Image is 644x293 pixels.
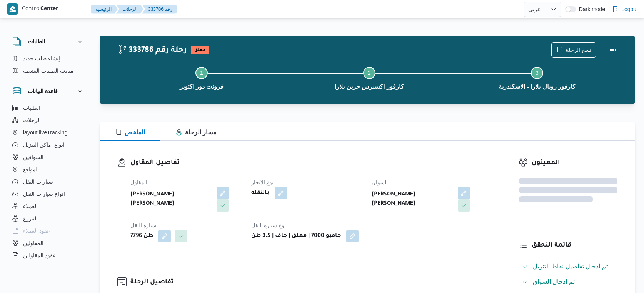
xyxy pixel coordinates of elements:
[9,200,88,212] button: العملاء
[7,3,18,15] img: X8yXhbKr1z7QwAAAABJRU5ErkJggg==
[576,6,605,12] span: Dark mode
[532,158,617,168] h3: المعينون
[335,82,404,91] span: كارفور اكسبرس جرين بلازا
[118,58,285,98] button: فرونت دور اكتوبر
[9,126,88,139] button: layout.liveTracking
[621,5,638,14] span: Logout
[130,179,147,185] span: المقاول
[23,103,40,113] span: الطلبات
[251,189,269,198] b: بالنقله
[372,190,452,209] b: [PERSON_NAME] [PERSON_NAME]
[6,52,91,80] div: الطلبات
[23,226,50,235] span: عقود العملاء
[519,276,617,288] button: تم ادخال السواق
[499,82,576,91] span: كارفور رويال بلازا - الاسكندرية
[285,58,453,98] button: كارفور اكسبرس جرين بلازا
[12,37,85,46] button: الطلبات
[142,5,177,14] button: 333786 رقم
[130,277,484,288] h3: تفاصيل الرحلة
[9,262,88,274] button: اجهزة التليفون
[251,232,341,241] b: جامبو 7000 | مغلق | جاف | 3.5 طن
[28,86,58,96] h3: قاعدة البيانات
[23,66,73,75] span: متابعة الطلبات النشطة
[9,65,88,77] button: متابعة الطلبات النشطة
[251,222,286,228] span: نوع سيارة النقل
[28,37,45,46] h3: الطلبات
[9,114,88,126] button: الرحلات
[9,102,88,114] button: الطلبات
[533,263,608,270] span: تم ادخال تفاصيل نفاط التنزيل
[191,46,209,54] span: معلق
[519,260,617,273] button: تم ادخال تفاصيل نفاط التنزيل
[116,5,143,14] button: الرحلات
[194,48,205,53] b: معلق
[130,158,484,168] h3: تفاصيل المقاول
[130,232,153,241] b: طن 7796
[6,102,91,268] div: قاعدة البيانات
[23,238,43,248] span: المقاولين
[23,189,65,199] span: انواع سيارات النقل
[551,42,596,58] button: نسخ الرحلة
[23,177,53,186] span: سيارات النقل
[200,70,203,76] span: 1
[9,151,88,163] button: السواقين
[533,262,608,271] span: تم ادخال تفاصيل نفاط التنزيل
[23,116,41,125] span: الرحلات
[566,45,591,55] span: نسخ الرحلة
[606,42,621,58] button: Actions
[23,128,67,137] span: layout.liveTracking
[9,237,88,249] button: المقاولين
[91,5,118,14] button: الرئيسيه
[23,54,60,63] span: إنشاء طلب جديد
[368,70,371,76] span: 2
[9,225,88,237] button: عقود العملاء
[130,190,211,209] b: [PERSON_NAME] [PERSON_NAME]
[176,129,217,136] span: مسار الرحلة
[453,58,621,98] button: كارفور رويال بلازا - الاسكندرية
[533,277,575,286] span: تم ادخال السواق
[372,179,388,185] span: السواق
[532,240,617,251] h3: قائمة التحقق
[12,86,85,96] button: قاعدة البيانات
[180,82,224,91] span: فرونت دور اكتوبر
[23,263,55,272] span: اجهزة التليفون
[130,222,157,228] span: سيارة النقل
[536,70,539,76] span: 3
[9,52,88,65] button: إنشاء طلب جديد
[9,163,88,175] button: المواقع
[609,2,641,17] button: Logout
[9,212,88,225] button: الفروع
[9,188,88,200] button: انواع سيارات النقل
[23,251,56,260] span: عقود المقاولين
[9,139,88,151] button: انواع اماكن التنزيل
[115,129,145,136] span: الملخص
[23,140,65,149] span: انواع اماكن التنزيل
[118,46,187,56] h2: 333786 رحلة رقم
[9,175,88,188] button: سيارات النقل
[23,214,38,223] span: الفروع
[251,179,274,185] span: نوع الايجار
[533,278,575,285] span: تم ادخال السواق
[9,249,88,262] button: عقود المقاولين
[23,165,39,174] span: المواقع
[40,6,58,12] b: Center
[23,202,38,211] span: العملاء
[23,152,43,162] span: السواقين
